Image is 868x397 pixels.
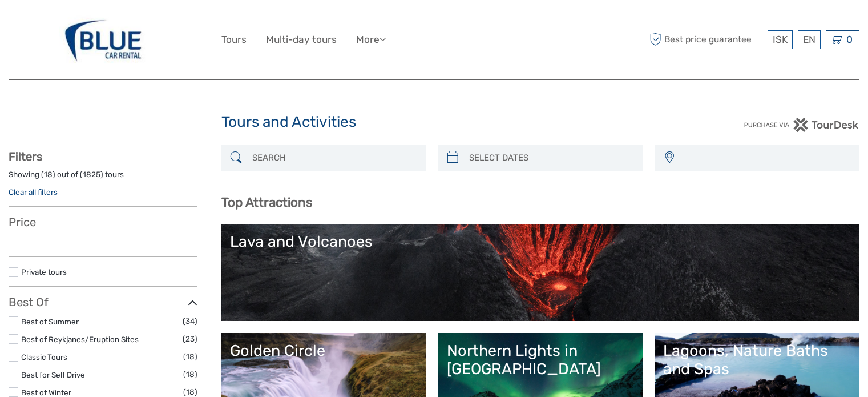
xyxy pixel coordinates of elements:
a: Tours [221,31,247,48]
div: EN [798,30,821,49]
a: Best of Summer [21,317,79,326]
span: (18) [183,350,197,363]
img: 327-f1504865-485a-4622-b32e-96dd980bccfc_logo_big.jpg [59,9,147,71]
a: Best for Self Drive [21,370,85,379]
div: Golden Circle [230,342,418,360]
label: 18 [44,169,53,180]
span: (18) [183,368,197,381]
a: Best of Winter [21,388,71,397]
input: SEARCH [248,148,421,168]
span: (23) [183,332,197,346]
div: Showing ( ) out of ( ) tours [9,169,197,187]
img: PurchaseViaTourDesk.png [744,118,859,132]
span: Best price guarantee [647,30,765,49]
label: 1825 [83,169,100,180]
strong: Filters [9,150,42,163]
input: SELECT DATES [465,148,637,168]
a: Private tours [21,267,67,276]
a: Clear all filters [9,187,58,197]
b: Top Attractions [221,195,312,210]
a: Classic Tours [21,352,67,362]
a: Multi-day tours [266,31,337,48]
div: Northern Lights in [GEOGRAPHIC_DATA] [447,342,635,379]
a: Best of Reykjanes/Eruption Sites [21,335,139,344]
a: More [356,31,386,48]
div: Lava and Volcanoes [230,232,851,251]
span: ISK [773,34,788,45]
span: 0 [845,34,854,45]
div: Lagoons, Nature Baths and Spas [663,342,851,379]
a: Lava and Volcanoes [230,232,851,312]
h3: Best Of [9,295,197,309]
h1: Tours and Activities [221,113,647,131]
h3: Price [9,215,197,229]
span: (34) [183,315,197,328]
